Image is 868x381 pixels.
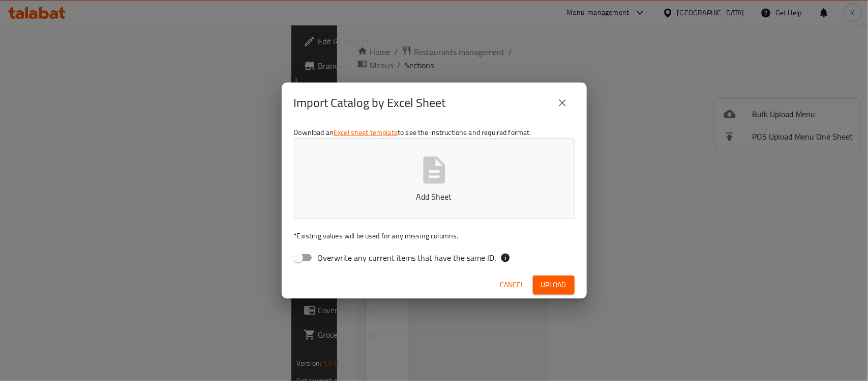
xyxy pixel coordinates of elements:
[294,95,446,111] h2: Import Catalog by Excel Sheet
[500,279,525,291] span: Cancel
[310,190,559,203] p: Add Sheet
[541,279,566,291] span: Upload
[533,276,575,294] button: Upload
[550,91,575,115] button: close
[500,253,511,263] svg: If the overwrite option isn't selected, then the items that match an existing ID will be ignored ...
[294,138,575,219] button: Add Sheet
[294,231,575,241] p: Existing values will be used for any missing columns.
[496,276,529,294] button: Cancel
[318,252,496,264] span: Overwrite any current items that have the same ID.
[282,123,587,271] div: Download an to see the instructions and required format.
[334,126,398,139] a: Excel sheet template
